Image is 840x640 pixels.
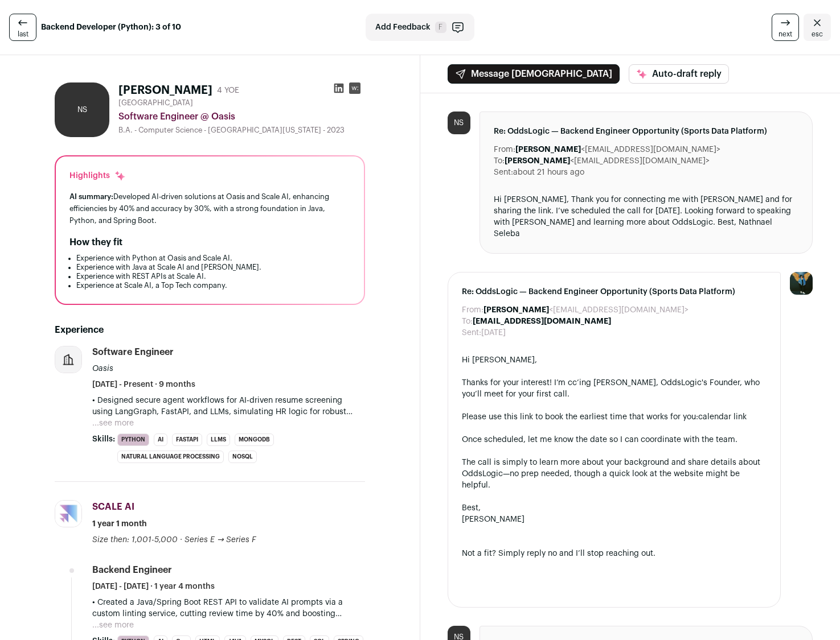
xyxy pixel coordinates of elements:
span: last [18,30,28,39]
li: Experience with Python at Oasis and Scale AI. [76,254,350,263]
dt: From: [462,304,483,316]
span: Series E → Series F [185,536,256,544]
button: ...see more [92,620,134,631]
dd: <[EMAIL_ADDRESS][DOMAIN_NAME]> [483,304,689,316]
dt: To: [494,155,505,167]
div: Hi [PERSON_NAME], Thank you for connecting me with [PERSON_NAME] and for sharing the link. I’ve s... [494,194,799,240]
div: B.A. - Computer Science - [GEOGRAPHIC_DATA][US_STATE] - 2023 [118,126,365,135]
li: NoSQL [228,451,257,463]
a: last [9,14,36,41]
span: Oasis [92,365,113,373]
span: SCALE AI [92,502,134,511]
strong: Backend Developer (Python): 3 of 10 [41,22,181,33]
span: Re: OddsLogic — Backend Engineer Opportunity (Sports Data Platform) [462,286,767,298]
button: ...see more [92,418,134,429]
div: Hi [PERSON_NAME], [462,354,767,366]
div: Highlights [69,170,126,181]
button: Message [DEMOGRAPHIC_DATA] [448,64,620,84]
span: esc [812,30,823,39]
span: Size then: 1,001-5,000 [92,536,178,544]
p: • Created a Java/Spring Boot REST API to validate AI prompts via a custom linting service, cuttin... [92,597,365,620]
b: [PERSON_NAME] [483,306,549,314]
div: NS [448,112,470,134]
div: Backend Engineer [92,564,172,576]
dt: To: [462,316,473,327]
span: Re: OddsLogic — Backend Engineer Opportunity (Sports Data Platform) [494,126,799,137]
li: MongoDB [235,433,274,446]
li: Experience with Java at Scale AI and [PERSON_NAME]. [76,263,350,272]
dd: <[EMAIL_ADDRESS][DOMAIN_NAME]> [505,155,710,167]
span: next [778,30,792,39]
div: Software Engineer @ Oasis [118,110,365,123]
div: The call is simply to learn more about your background and share details about OddsLogic—no prep ... [462,457,767,491]
div: [PERSON_NAME] [462,514,767,525]
div: Best, [462,502,767,514]
div: Developed AI-driven solutions at Oasis and Scale AI, enhancing efficiencies by 40% and accuracy b... [69,191,350,226]
b: [PERSON_NAME] [515,146,581,154]
h1: [PERSON_NAME] [118,82,212,98]
dt: Sent: [494,167,513,178]
span: · [180,534,182,546]
li: Experience at Scale AI, a Top Tech company. [76,281,350,290]
img: 84a01a6776f63896549573730d1d4b61314e0a58f52d939f7b00a72cb73c4fe4.jpg [55,501,81,527]
b: [PERSON_NAME] [505,157,570,165]
p: • Designed secure agent workflows for AI-driven resume screening using LangGraph, FastAPI, and LL... [92,395,365,418]
li: Experience with REST APIs at Scale AI. [76,272,350,281]
b: [EMAIL_ADDRESS][DOMAIN_NAME] [473,317,611,325]
dd: about 21 hours ago [513,167,584,178]
li: LLMs [207,433,230,446]
span: Skills: [92,433,115,445]
span: [GEOGRAPHIC_DATA] [118,98,193,108]
div: Thanks for your interest! I’m cc’ing [PERSON_NAME], OddsLogic's Founder, who you’ll meet for your... [462,377,767,400]
h2: Experience [55,323,365,337]
li: FastAPI [172,433,202,446]
img: 12031951-medium_jpg [790,272,813,295]
li: AI [154,433,167,446]
span: AI summary: [69,193,113,200]
dt: Sent: [462,327,481,338]
div: 4 YOE [217,85,239,96]
div: Once scheduled, let me know the date so I can coordinate with the team. [462,434,767,445]
a: Close [804,14,831,41]
span: [DATE] - [DATE] · 1 year 4 months [92,581,215,592]
div: Not a fit? Simply reply no and I’ll stop reaching out. [462,548,767,559]
dd: [DATE] [481,327,506,338]
li: Python [117,433,149,446]
div: NS [55,82,109,137]
img: company-logo-placeholder-414d4e2ec0e2ddebbe968bf319fdfe5acfe0c9b87f798d344e800bc9a89632a0.png [55,346,81,373]
div: Please use this link to book the earliest time that works for you: [462,411,767,423]
li: Natural Language Processing [117,451,224,463]
span: 1 year 1 month [92,518,147,530]
a: next [772,14,799,41]
button: Auto-draft reply [629,64,729,84]
dd: <[EMAIL_ADDRESS][DOMAIN_NAME]> [515,144,720,155]
h2: How they fit [69,236,122,249]
span: Add Feedback [375,22,431,33]
span: F [435,22,446,33]
div: Software Engineer [92,346,174,358]
a: calendar link [698,413,747,421]
dt: From: [494,144,515,155]
button: Add Feedback F [366,14,474,41]
span: [DATE] - Present · 9 months [92,379,195,390]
